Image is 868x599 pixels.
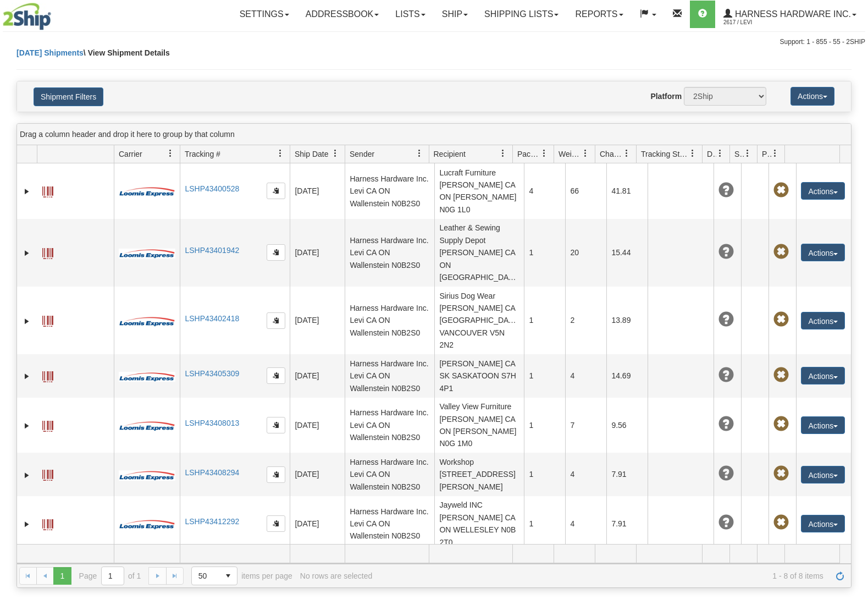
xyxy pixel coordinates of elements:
a: Sender filter column settings [410,144,429,163]
img: 30 - Loomis Express [119,420,175,431]
span: Carrier [119,149,142,160]
a: Label [42,416,53,433]
div: Support: 1 - 855 - 55 - 2SHIP [3,37,865,47]
a: Weight filter column settings [576,144,595,163]
img: 30 - Loomis Express [119,519,175,530]
span: Tracking # [185,149,220,160]
button: Actions [790,87,834,106]
button: Copy to clipboard [267,312,285,329]
a: Tracking # filter column settings [271,144,290,163]
td: Sirius Dog Wear [PERSON_NAME] CA [GEOGRAPHIC_DATA] VANCOUVER V5N 2N2 [434,287,524,354]
img: 30 - Loomis Express [119,248,175,259]
button: Actions [801,312,845,329]
td: [DATE] [290,398,345,453]
td: [DATE] [290,219,345,287]
a: Reports [567,1,631,28]
td: Harness Hardware Inc. Levi CA ON Wallenstein N0B2S0 [345,287,434,354]
a: Charge filter column settings [617,144,636,163]
a: Shipment Issues filter column settings [738,144,757,163]
img: 30 - Loomis Express [119,371,175,382]
img: 30 - Loomis Express [119,316,175,327]
span: items per page [191,567,292,585]
span: Ship Date [295,149,328,160]
button: Copy to clipboard [267,466,285,483]
td: 1 [524,453,565,496]
td: Harness Hardware Inc. Levi CA ON Wallenstein N0B2S0 [345,354,434,397]
a: LSHP43408294 [185,468,239,477]
td: 4 [565,453,606,496]
img: 30 - Loomis Express [119,470,175,481]
span: Recipient [434,149,466,160]
a: LSHP43400528 [185,184,239,193]
span: Pickup Status [762,149,771,160]
span: Pickup Not Assigned [773,183,789,198]
td: 9.56 [606,398,648,453]
td: 1 [524,287,565,354]
label: Platform [650,91,682,102]
span: Charge [600,149,623,160]
td: 1 [524,496,565,552]
a: Expand [21,519,32,530]
span: Harness Hardware Inc. [732,9,851,19]
td: 15.44 [606,219,648,287]
td: [DATE] [290,496,345,552]
span: Pickup Not Assigned [773,466,789,481]
td: Harness Hardware Inc. Levi CA ON Wallenstein N0B2S0 [345,219,434,287]
a: Addressbook [297,1,388,28]
span: Delivery Status [707,149,716,160]
td: 4 [565,354,606,397]
a: Label [42,311,53,328]
span: Shipment Issues [734,149,744,160]
td: 2 [565,287,606,354]
td: Valley View Furniture [PERSON_NAME] CA ON [PERSON_NAME] N0G 1M0 [434,398,524,453]
span: Page of 1 [79,567,141,585]
span: 1 - 8 of 8 items [380,571,823,580]
button: Actions [801,515,845,532]
span: Tracking Status [641,149,689,160]
a: Shipping lists [476,1,567,28]
span: 2617 / Levi [723,17,806,28]
td: Harness Hardware Inc. Levi CA ON Wallenstein N0B2S0 [345,398,434,453]
span: Pickup Not Assigned [773,515,789,530]
a: Expand [21,420,32,431]
a: Expand [21,186,32,197]
a: Carrier filter column settings [161,144,180,163]
span: Unknown [718,183,734,198]
td: Harness Hardware Inc. Levi CA ON Wallenstein N0B2S0 [345,496,434,552]
button: Actions [801,416,845,434]
td: 66 [565,163,606,219]
td: 14.69 [606,354,648,397]
span: Unknown [718,466,734,481]
td: 4 [565,496,606,552]
div: No rows are selected [300,571,373,580]
td: Workshop [STREET_ADDRESS][PERSON_NAME] [434,453,524,496]
span: Pickup Not Assigned [773,367,789,383]
span: Unknown [718,367,734,383]
a: Ship Date filter column settings [326,144,345,163]
a: LSHP43412292 [185,517,239,526]
span: Unknown [718,312,734,327]
td: [PERSON_NAME] CA SK SASKATOON S7H 4P1 [434,354,524,397]
button: Actions [801,182,845,200]
a: LSHP43401942 [185,246,239,255]
span: Unknown [718,416,734,432]
button: Copy to clipboard [267,244,285,261]
a: Refresh [831,567,849,585]
td: 41.81 [606,163,648,219]
a: Recipient filter column settings [494,144,512,163]
a: LSHP43408013 [185,419,239,427]
td: 7 [565,398,606,453]
span: Page sizes drop down [191,567,237,585]
button: Copy to clipboard [267,367,285,384]
td: 1 [524,398,565,453]
span: Packages [517,149,540,160]
a: Expand [21,316,32,327]
span: Pickup Not Assigned [773,244,789,260]
a: Expand [21,371,32,382]
button: Actions [801,244,845,261]
a: Lists [387,1,433,28]
a: Label [42,366,53,384]
td: 7.91 [606,453,648,496]
iframe: chat widget [843,243,867,355]
a: Label [42,465,53,482]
